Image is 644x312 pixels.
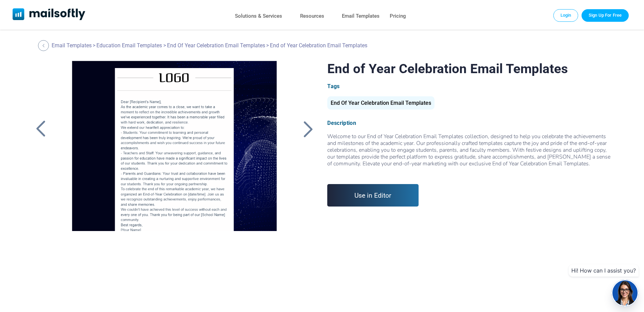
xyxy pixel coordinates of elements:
a: Back [299,120,316,138]
div: Tags [327,83,612,89]
a: Email Templates [52,42,92,49]
div: Hi! How can I assist you? [569,264,639,277]
a: Mailsoftly [13,8,86,21]
a: Email Templates [342,11,380,21]
a: Back [38,40,51,51]
a: Login [553,9,578,21]
a: End of Year Celebration Email Templates [61,61,288,231]
a: Solutions & Services [235,11,282,21]
a: End Of Year Celebration Email Templates [167,42,265,49]
a: Trial [582,9,629,21]
a: Resources [300,11,324,21]
div: Description [327,120,612,126]
a: Back [32,120,49,138]
a: Pricing [390,11,406,21]
div: End Of Year Celebration Email Templates [327,96,435,110]
a: Education Email Templates [96,42,162,49]
a: Use in Editor [327,184,419,207]
span: Welcome to our End of Year Celebration Email Templates collection, designed to help you celebrate... [327,133,612,174]
h1: End of Year Celebration Email Templates [327,61,612,76]
a: End Of Year Celebration Email Templates [327,102,435,105]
